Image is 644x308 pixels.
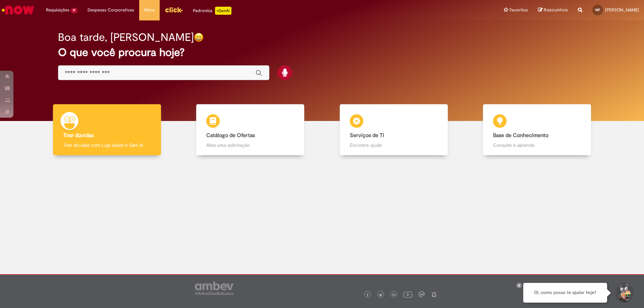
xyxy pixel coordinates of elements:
h2: Boa tarde, [PERSON_NAME] [58,32,194,43]
img: logo_footer_workplace.png [419,291,425,297]
b: Base de Conhecimento [493,132,548,139]
span: MF [595,8,600,12]
p: Abra uma solicitação [206,142,294,148]
span: Requisições [46,7,69,13]
img: logo_footer_ambev_rotulo_gray.png [195,282,233,295]
img: ServiceNow [1,3,35,17]
p: Tirar dúvidas com Lupi Assist e Gen Ai [63,142,151,148]
p: Consulte e aprenda [493,142,581,148]
div: Oi, como posso te ajudar hoje? [523,283,607,303]
a: Tirar dúvidas Tirar dúvidas com Lupi Assist e Gen Ai [35,104,179,156]
b: Tirar dúvidas [63,132,94,139]
h2: O que você procura hoje? [58,47,586,58]
button: Iniciar Conversa de Suporte [614,283,634,303]
img: happy-face.png [194,33,204,42]
b: Catálogo de Ofertas [206,132,255,139]
span: Favoritos [509,7,528,13]
b: Serviços de TI [350,132,384,139]
span: 17 [71,8,77,13]
img: click_logo_yellow_360x200.png [165,5,183,15]
span: More [144,7,155,13]
img: logo_footer_youtube.png [404,290,412,299]
img: logo_footer_linkedin.png [392,293,396,297]
a: Rascunhos [538,7,568,13]
img: logo_footer_facebook.png [366,293,369,297]
span: Rascunhos [544,7,568,13]
a: Serviços de TI Encontre ajuda [322,104,466,156]
span: [PERSON_NAME] [605,7,639,13]
p: Encontre ajuda [350,142,438,148]
a: Catálogo de Ofertas Abra uma solicitação [179,104,322,156]
img: logo_footer_twitter.png [379,293,382,297]
span: Despesas Corporativas [88,7,134,13]
a: Base de Conhecimento Consulte e aprenda [466,104,609,156]
img: logo_footer_naosei.png [431,291,437,297]
p: +GenAi [215,7,231,15]
div: Padroniza [193,7,231,15]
